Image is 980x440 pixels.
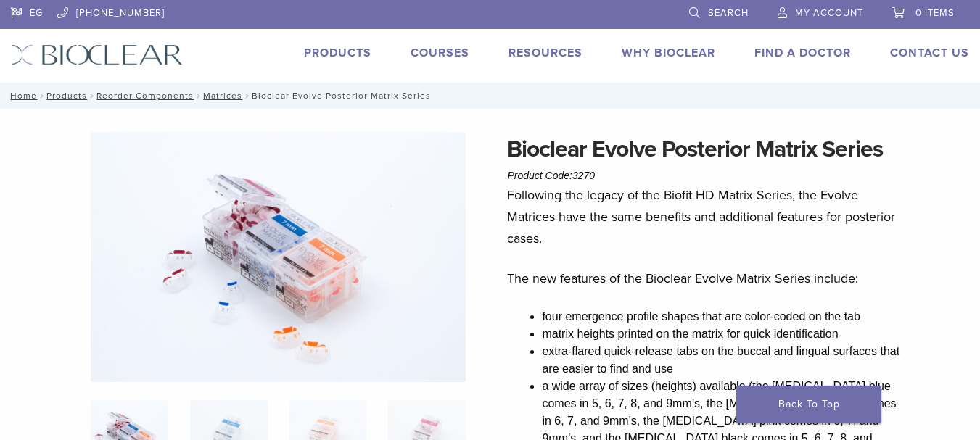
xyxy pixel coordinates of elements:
[91,132,466,382] img: Evolve-refills-2
[11,44,183,65] img: Bioclear
[890,46,969,60] a: Contact Us
[194,92,203,99] span: /
[542,343,906,378] li: extra-flared quick-release tabs on the buccal and lingual surfaces that are easier to find and use
[507,184,906,249] p: Following the legacy of the Biofit HD Matrix Series, the Evolve Matrices have the same benefits a...
[542,308,906,325] li: four emergence profile shapes that are color-coded on the tab
[622,46,715,60] a: Why Bioclear
[542,325,906,343] li: matrix heights printed on the matrix for quick identification
[572,170,595,181] span: 3270
[304,46,371,60] a: Products
[46,91,87,101] a: Products
[242,92,252,99] span: /
[411,46,469,60] a: Courses
[6,91,37,101] a: Home
[754,46,851,60] a: Find A Doctor
[37,92,46,99] span: /
[708,7,749,19] span: Search
[795,7,863,19] span: My Account
[507,170,595,181] span: Product Code:
[507,132,906,167] h1: Bioclear Evolve Posterior Matrix Series
[915,7,955,19] span: 0 items
[736,386,881,423] a: Back To Top
[507,267,906,289] p: The new features of the Bioclear Evolve Matrix Series include:
[87,92,96,99] span: /
[203,91,242,101] a: Matrices
[96,91,194,101] a: Reorder Components
[508,46,582,60] a: Resources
